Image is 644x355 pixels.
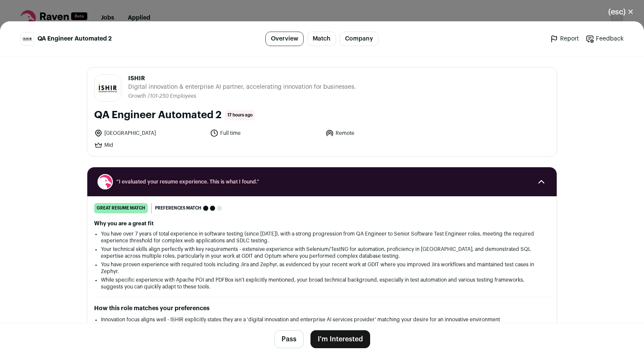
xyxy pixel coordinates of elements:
button: Pass [274,330,304,348]
div: great resume match [94,203,148,213]
h1: QA Engineer Automated 2 [94,108,221,122]
li: While specific experience with Apache POI and PDFBox isn't explicitly mentioned, your broad techn... [101,276,543,290]
button: Close modal [598,3,644,21]
a: Match [307,32,336,46]
li: You have over 7 years of total experience in software testing (since [DATE]), with a strong progr... [101,230,543,244]
span: ISHIR [128,74,356,83]
img: 4362f7eeb52c9517c436aed85919dfd12d196f93bacb08341354785bba4ee20e.jpg [21,32,34,45]
a: Overview [265,32,304,46]
li: Your technical skills align perfectly with key requirements - extensive experience with Selenium/... [101,246,543,259]
li: [GEOGRAPHIC_DATA] [94,129,205,137]
button: I'm Interested [310,330,370,348]
a: Report [550,35,579,43]
span: 17 hours ago [225,110,255,120]
span: Preferences match [155,204,201,212]
span: “I evaluated your resume experience. This is what I found.” [116,178,528,185]
li: Full time [210,129,321,137]
h2: How this role matches your preferences [94,304,550,313]
li: Mid [94,141,205,149]
h2: Why you are a great fit [94,220,550,227]
a: Company [339,32,379,46]
a: Feedback [586,35,624,43]
span: Digital innovation & enterprise AI partner, accelerating innovation for businesses. [128,83,356,91]
span: 101-250 Employees [150,93,196,99]
span: QA Engineer Automated 2 [37,35,112,43]
img: 4362f7eeb52c9517c436aed85919dfd12d196f93bacb08341354785bba4ee20e.jpg [95,75,121,101]
li: Remote [325,129,436,137]
li: / [148,93,196,99]
li: You have proven experience with required tools including Jira and Zephyr, as evidenced by your re... [101,261,543,275]
li: Innovation focus aligns well - ISHIR explicitly states they are a 'digital innovation and enterpr... [101,316,543,323]
li: Growth [128,93,148,99]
